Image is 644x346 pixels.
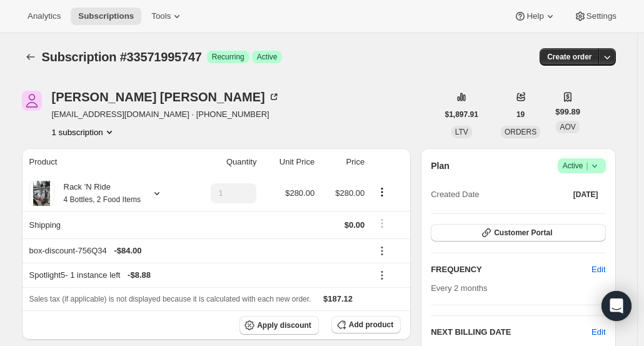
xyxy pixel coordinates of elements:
[516,109,525,120] span: 19
[349,320,393,330] span: Add product
[52,108,280,121] span: [EMAIL_ADDRESS][DOMAIN_NAME] · [PHONE_NUMBER]
[455,128,468,136] span: LTV
[128,269,151,282] span: - $8.88
[29,269,365,282] div: Spotlight5 - 1 instance left
[64,195,141,204] small: 4 Bottles, 2 Food Items
[431,326,591,338] h2: NEXT BILLING DATE
[144,8,191,25] button: Tools
[29,295,311,303] span: Sales tax (if applicable) is not displayed because it is calculated with each new order.
[22,148,189,176] th: Product
[431,224,605,242] button: Customer Portal
[591,263,605,276] span: Edit
[372,216,392,230] button: Shipping actions
[20,8,68,25] button: Analytics
[318,148,368,176] th: Price
[573,190,598,200] span: [DATE]
[560,123,575,131] span: AOV
[239,316,319,335] button: Apply discount
[526,11,543,21] span: Help
[52,126,116,138] button: Product actions
[547,52,591,62] span: Create order
[431,283,487,293] span: Every 2 months
[285,188,314,198] span: $280.00
[260,148,318,176] th: Unit Price
[22,91,42,111] span: Kori Pina
[28,11,61,21] span: Analytics
[212,52,244,62] span: Recurring
[22,48,39,66] button: Subscriptions
[563,160,601,172] span: Active
[509,106,532,123] button: 19
[505,128,536,136] span: ORDERS
[586,161,588,171] span: |
[331,316,401,333] button: Add product
[586,11,616,21] span: Settings
[591,326,605,338] button: Edit
[372,185,392,199] button: Product actions
[445,109,478,120] span: $1,897.91
[22,211,189,238] th: Shipping
[335,188,365,198] span: $280.00
[566,8,624,25] button: Settings
[431,160,450,172] h2: Plan
[151,11,171,21] span: Tools
[257,320,311,330] span: Apply discount
[52,91,280,103] div: [PERSON_NAME] [PERSON_NAME]
[584,260,613,280] button: Edit
[431,263,591,276] h2: FREQUENCY
[431,188,479,201] span: Created Date
[540,48,599,66] button: Create order
[42,50,202,64] span: Subscription #33571995747
[78,11,134,21] span: Subscriptions
[188,148,260,176] th: Quantity
[114,245,141,257] span: - $84.00
[323,294,353,303] span: $187.12
[54,181,141,206] div: Rack 'N Ride
[257,52,278,62] span: Active
[438,106,486,123] button: $1,897.91
[555,106,580,118] span: $99.89
[601,291,631,321] div: Open Intercom Messenger
[29,245,365,257] div: box-discount-756Q34
[71,8,141,25] button: Subscriptions
[506,8,563,25] button: Help
[345,220,365,230] span: $0.00
[494,228,552,238] span: Customer Portal
[566,186,606,203] button: [DATE]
